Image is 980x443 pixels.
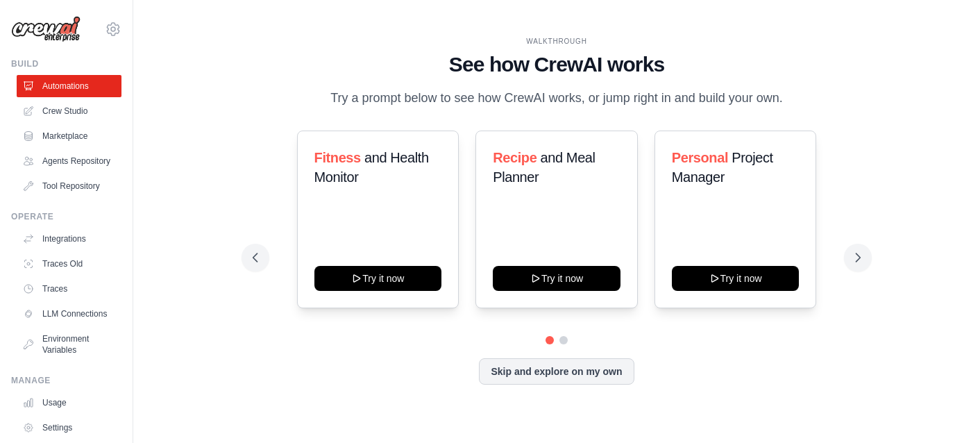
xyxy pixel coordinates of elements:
a: Environment Variables [17,328,121,361]
span: Project Manager [672,150,773,185]
button: Skip and explore on my own [479,358,634,385]
span: Fitness [314,150,361,165]
div: Operate [11,211,121,222]
span: Recipe [493,150,537,165]
button: Try it now [314,266,442,291]
a: Tool Repository [17,175,121,197]
span: and Meal Planner [493,150,595,185]
a: Integrations [17,228,121,250]
img: Logo [11,16,81,42]
a: Marketplace [17,125,121,147]
div: Manage [11,375,121,386]
a: Settings [17,417,121,439]
p: Try a prompt below to see how CrewAI works, or jump right in and build your own. [323,88,790,108]
a: Traces [17,278,121,300]
a: Traces Old [17,253,121,275]
a: Usage [17,392,121,414]
span: and Health Monitor [314,150,429,185]
button: Try it now [493,266,620,291]
a: Crew Studio [17,100,121,122]
a: Agents Repository [17,150,121,172]
button: Try it now [672,266,800,291]
span: Personal [672,150,728,165]
div: WALKTHROUGH [253,36,861,47]
a: Automations [17,75,121,97]
a: LLM Connections [17,303,121,325]
h1: See how CrewAI works [253,52,861,77]
div: Build [11,58,121,69]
